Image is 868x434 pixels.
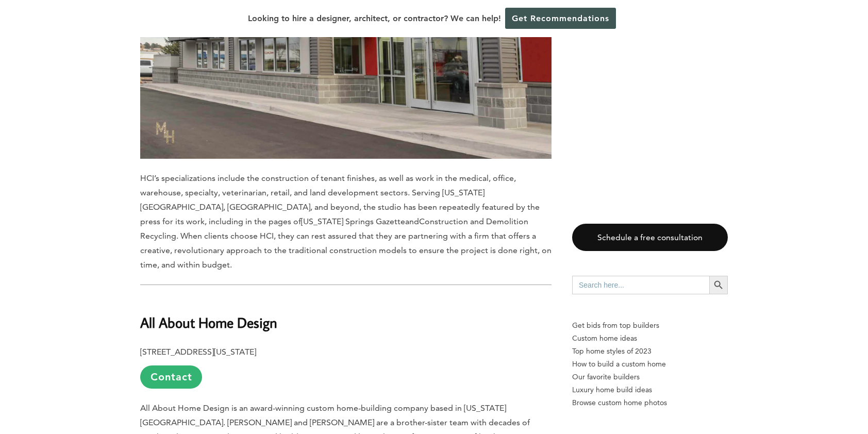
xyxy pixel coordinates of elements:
input: Search here... [572,276,709,294]
span: . When clients choose HCI, they can rest assured that they are partnering with a firm that offers... [140,231,552,270]
a: Luxury home build ideas [572,383,728,396]
a: How to build a custom home [572,358,728,371]
a: Custom home ideas [572,332,728,345]
span: HCI’s specializations include the construction of tenant finishes, as well as work in the medical... [140,173,540,226]
a: Our favorite builders [572,371,728,383]
a: Get Recommendations [505,8,616,29]
span: and [405,216,419,226]
a: Contact [140,365,202,389]
a: Schedule a free consultation [572,224,728,251]
p: Get bids from top builders [572,319,728,332]
svg: Search [713,279,724,291]
a: Browse custom home photos [572,396,728,409]
span: [US_STATE] Springs Gazette [301,216,405,226]
b: [STREET_ADDRESS][US_STATE] [140,347,256,357]
a: Top home styles of 2023 [572,345,728,358]
b: All About Home Design [140,313,277,331]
